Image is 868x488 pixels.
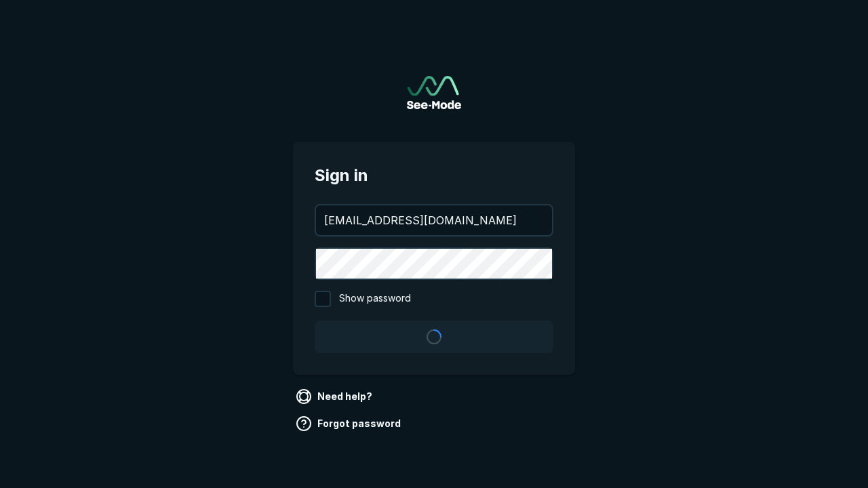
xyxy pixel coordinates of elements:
a: Need help? [293,386,378,407]
a: Forgot password [293,413,406,434]
input: your@email.com [316,205,552,235]
img: See-Mode Logo [407,76,461,109]
span: Show password [339,291,411,307]
span: Sign in [315,163,553,188]
a: Go to sign in [407,76,461,109]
